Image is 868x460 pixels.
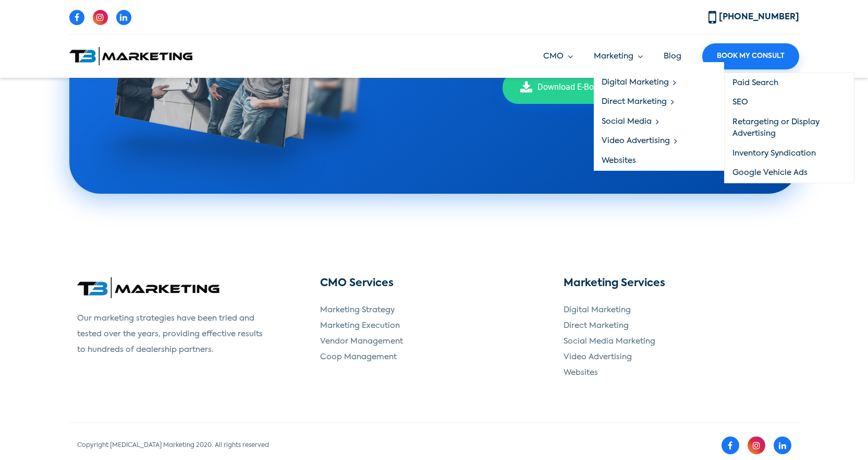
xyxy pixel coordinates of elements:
[708,13,799,21] a: [PHONE_NUMBER]
[594,73,724,92] a: Digital Marketing
[702,43,799,69] a: Book My Consult
[320,353,397,361] a: Coop Management
[77,277,219,298] img: T3 Marketing
[564,369,598,376] a: Websites
[543,51,573,63] a: CMO
[664,52,681,60] a: Blog
[594,92,724,112] a: Direct Marketing
[320,277,548,290] h3: CMO Services
[564,277,791,290] h3: Marketing Services
[77,311,265,358] p: Our marketing strategies have been tried and tested over the years, providing effective results t...
[69,47,192,65] img: T3 Marketing
[564,306,631,314] a: Digital Marketing
[320,337,403,345] a: Vendor Management
[594,51,643,63] a: Marketing
[320,322,400,329] a: Marketing Execution
[725,163,854,183] a: Google Vehicle Ads
[564,322,629,329] a: Direct Marketing
[594,132,724,151] a: Video Advertising
[725,112,854,144] a: Retargeting or Display Advertising
[564,353,632,361] a: Video Advertising
[594,112,724,132] a: Social Media
[77,441,426,450] div: Copyright [MEDICAL_DATA] Marketing 2020. All rights reserved
[725,73,854,93] a: Paid Search
[594,151,724,171] a: Websites
[725,144,854,163] a: Inventory Syndication
[320,306,395,314] a: Marketing Strategy
[564,337,655,345] a: Social Media Marketing
[725,93,854,113] a: SEO
[503,72,620,103] a: Download E-Book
